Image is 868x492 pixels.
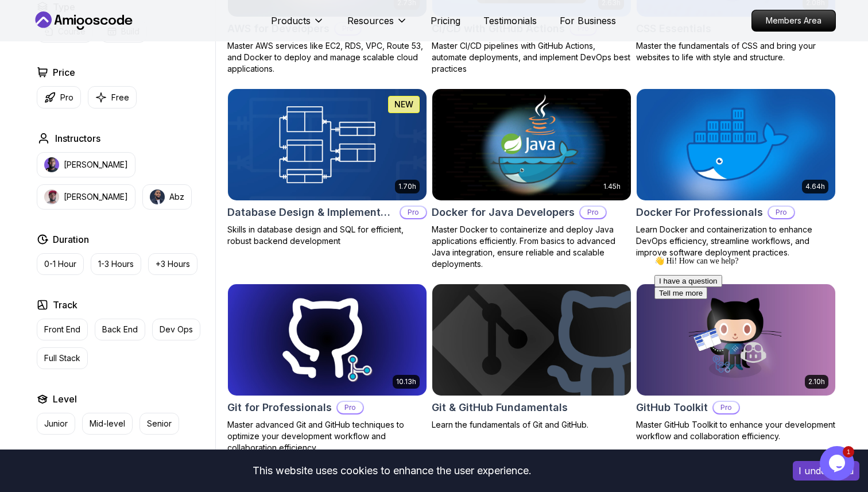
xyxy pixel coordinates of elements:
a: GitHub Toolkit card2.10hGitHub ToolkitProMaster GitHub Toolkit to enhance your development workfl... [636,284,836,442]
h2: Docker for Java Developers [432,204,575,220]
h2: Duration [53,233,89,246]
button: instructor img[PERSON_NAME] [37,184,135,210]
h2: Database Design & Implementation [227,204,395,220]
button: Back End [95,319,145,340]
h2: Git for Professionals [227,400,332,416]
a: Git & GitHub Fundamentals cardGit & GitHub FundamentalsLearn the fundamentals of Git and GitHub. [432,284,631,431]
p: Pro [338,402,363,413]
h2: Price [53,65,75,79]
p: Dev Ops [160,324,193,335]
img: Git for Professionals card [228,284,427,396]
p: 1-3 Hours [98,258,134,270]
p: Master the fundamentals of CSS and bring your websites to life with style and structure. [636,40,836,63]
button: 1-3 Hours [91,253,141,275]
p: NEW [394,99,413,110]
img: Database Design & Implementation card [223,86,431,203]
button: 0-1 Hour [37,253,84,275]
p: Junior [44,418,68,429]
h2: Level [53,392,77,406]
a: Git for Professionals card10.13hGit for ProfessionalsProMaster advanced Git and GitHub techniques... [227,284,427,454]
button: Pro [37,86,81,109]
p: [PERSON_NAME] [64,159,128,171]
a: Docker For Professionals card4.64hDocker For ProfessionalsProLearn Docker and containerization to... [636,88,836,258]
img: GitHub Toolkit card [637,284,835,396]
h2: GitHub Toolkit [636,400,708,416]
span: 👋 Hi! How can we help? [5,5,88,14]
img: instructor img [44,157,59,172]
button: Resources [347,14,408,37]
p: Learn Docker and containerization to enhance DevOps efficiency, streamline workflows, and improve... [636,224,836,258]
p: Members Area [752,10,835,31]
button: +3 Hours [148,253,197,275]
p: Pro [401,207,426,218]
p: 0-1 Hour [44,258,76,270]
img: Docker for Java Developers card [432,89,631,200]
p: Master GitHub Toolkit to enhance your development workflow and collaboration efficiency. [636,419,836,442]
button: Full Stack [37,347,88,369]
button: instructor imgAbz [142,184,192,210]
p: Mid-level [90,418,125,429]
div: 👋 Hi! How can we help?I have a questionTell me more [5,5,211,48]
p: Products [271,14,311,28]
img: Docker For Professionals card [637,89,835,200]
p: Pro [769,207,794,218]
button: Tell me more [5,36,57,48]
button: Front End [37,319,88,340]
p: 1.70h [398,182,416,191]
h2: Instructors [55,131,100,145]
a: Pricing [431,14,460,28]
button: Dev Ops [152,319,200,340]
button: Senior [139,413,179,435]
iframe: chat widget [820,446,857,481]
h2: Track [53,298,77,312]
p: Pro [60,92,73,103]
a: Docker for Java Developers card1.45hDocker for Java DevelopersProMaster Docker to containerize an... [432,88,631,270]
p: Master AWS services like EC2, RDS, VPC, Route 53, and Docker to deploy and manage scalable cloud ... [227,40,427,75]
p: 10.13h [396,377,416,386]
p: Abz [169,191,184,203]
p: Master CI/CD pipelines with GitHub Actions, automate deployments, and implement DevOps best pract... [432,40,631,75]
p: Back End [102,324,138,335]
iframe: chat widget [650,251,857,440]
p: 4.64h [805,182,825,191]
p: Learn the fundamentals of Git and GitHub. [432,419,631,431]
p: [PERSON_NAME] [64,191,128,203]
p: Front End [44,324,80,335]
a: Database Design & Implementation card1.70hNEWDatabase Design & ImplementationProSkills in databas... [227,88,427,247]
p: Senior [147,418,172,429]
p: 1.45h [603,182,621,191]
p: Skills in database design and SQL for efficient, robust backend development [227,224,427,247]
a: Members Area [751,10,836,32]
button: I have a question [5,24,72,36]
button: Junior [37,413,75,435]
p: Free [111,92,129,103]
a: For Business [560,14,616,28]
a: Testimonials [483,14,537,28]
button: Products [271,14,324,37]
p: Master advanced Git and GitHub techniques to optimize your development workflow and collaboration... [227,419,427,454]
p: Pro [580,207,606,218]
h2: Docker For Professionals [636,204,763,220]
img: Git & GitHub Fundamentals card [432,284,631,396]
p: Full Stack [44,352,80,364]
img: instructor img [150,189,165,204]
button: Free [88,86,137,109]
button: Mid-level [82,413,133,435]
div: This website uses cookies to enhance the user experience. [9,458,776,483]
img: instructor img [44,189,59,204]
p: Resources [347,14,394,28]
h2: Git & GitHub Fundamentals [432,400,568,416]
p: +3 Hours [156,258,190,270]
button: Accept cookies [793,461,859,481]
p: Master Docker to containerize and deploy Java applications efficiently. From basics to advanced J... [432,224,631,270]
button: instructor img[PERSON_NAME] [37,152,135,177]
